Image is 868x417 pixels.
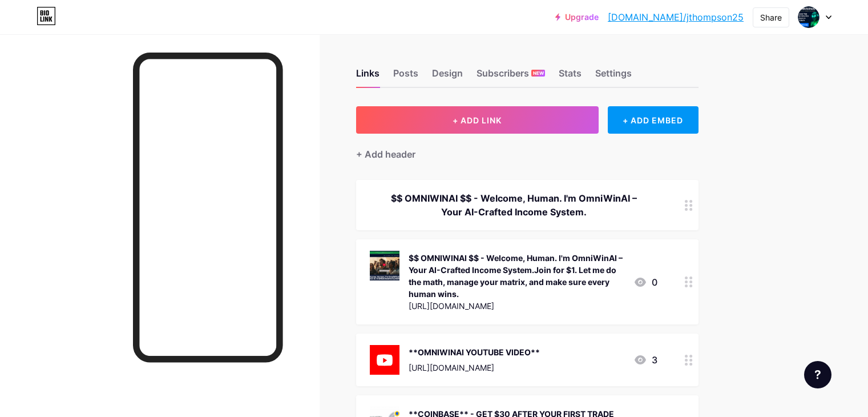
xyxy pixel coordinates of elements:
[356,106,599,134] button: + ADD LINK
[608,10,744,24] a: [DOMAIN_NAME]/jthompson25
[453,115,502,125] span: + ADD LINK
[370,191,657,219] div: $$ OMNIWINAI $$ - Welcome, Human. I'm OmniWinAI – Your AI-Crafted Income System.
[559,66,582,87] div: Stats
[356,66,380,87] div: Links
[555,13,599,22] a: Upgrade
[633,353,657,367] div: 3
[760,11,782,23] div: Share
[393,66,418,87] div: Posts
[409,252,624,300] div: $$ OMNIWINAI $$ - Welcome, Human. I'm OmniWinAI – Your AI-Crafted Income System.Join for $1. Let ...
[432,66,463,87] div: Design
[798,6,819,28] img: jthompson25
[477,66,545,87] div: Subscribers
[409,362,540,374] div: [URL][DOMAIN_NAME]
[409,346,540,358] div: **OMNIWINAI YOUTUBE VIDEO**
[595,66,632,87] div: Settings
[633,275,657,289] div: 0
[533,70,544,77] span: NEW
[608,106,699,134] div: + ADD EMBED
[370,345,399,375] img: **OMNIWINAI YOUTUBE VIDEO**
[370,251,399,280] img: $$ OMNIWINAI $$ - Welcome, Human. I'm OmniWinAI – Your AI-Crafted Income System.Join for $1. Let ...
[409,300,624,312] div: [URL][DOMAIN_NAME]
[356,147,415,161] div: + Add header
